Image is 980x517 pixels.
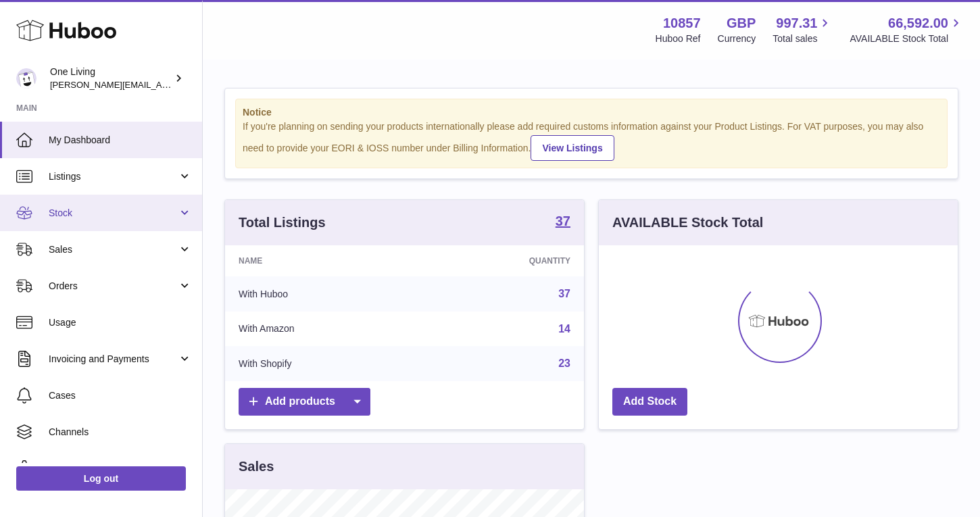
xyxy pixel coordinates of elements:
[225,245,422,276] th: Name
[718,32,756,45] div: Currency
[663,14,701,32] strong: 10857
[773,32,833,45] span: Total sales
[556,214,570,228] strong: 37
[243,120,940,161] div: If you're planning on sending your products internationally please add required customs informati...
[531,135,614,161] a: View Listings
[776,14,817,32] span: 997.31
[49,353,178,366] span: Invoicing and Payments
[49,170,178,183] span: Listings
[239,214,326,232] h3: Total Listings
[612,388,687,416] a: Add Stock
[727,14,756,32] strong: GBP
[50,66,172,91] div: One Living
[558,288,570,299] a: 37
[243,106,940,119] strong: Notice
[773,14,833,45] a: 997.31 Total sales
[850,14,964,45] a: 66,592.00 AVAILABLE Stock Total
[49,243,178,256] span: Sales
[225,346,422,381] td: With Shopify
[612,214,763,232] h3: AVAILABLE Stock Total
[656,32,701,45] div: Huboo Ref
[225,312,422,347] td: With Amazon
[49,280,178,293] span: Orders
[49,389,192,402] span: Cases
[49,316,192,329] span: Usage
[16,68,36,89] img: Jessica@oneliving.com
[50,79,271,90] span: [PERSON_NAME][EMAIL_ADDRESS][DOMAIN_NAME]
[558,323,570,335] a: 14
[422,245,584,276] th: Quantity
[888,14,948,32] span: 66,592.00
[49,426,192,439] span: Channels
[558,358,570,369] a: 23
[16,466,186,491] a: Log out
[556,214,570,230] a: 37
[239,388,370,416] a: Add products
[49,462,192,475] span: Settings
[239,458,274,476] h3: Sales
[225,276,422,312] td: With Huboo
[49,207,178,220] span: Stock
[850,32,964,45] span: AVAILABLE Stock Total
[49,134,192,147] span: My Dashboard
